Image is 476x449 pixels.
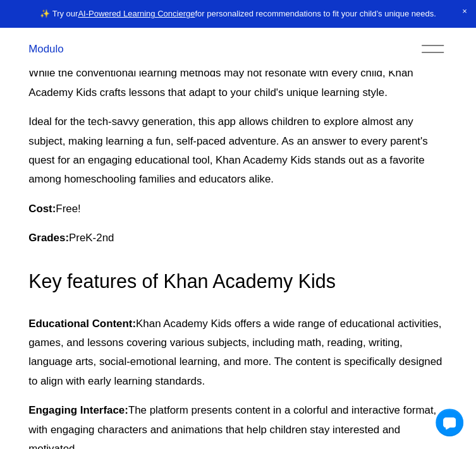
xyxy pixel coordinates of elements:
p: PreK-2nd [28,229,448,248]
strong: Educational Content: [28,317,136,329]
strong: Grades: [28,232,69,244]
strong: Cost: [28,203,56,215]
a: AI-Powered Learning Concierge [78,9,195,18]
p: Ideal for the tech-savvy generation, this app allows children to explore almost any subject, maki... [28,112,448,189]
p: Free! [28,200,448,219]
a: Modulo [28,43,63,55]
strong: Engaging Interface: [28,404,128,416]
p: Khan Academy Kids offers a wide range of educational activities, games, and lessons covering vari... [28,314,448,391]
h2: Key features of Khan Academy Kids [28,268,448,294]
